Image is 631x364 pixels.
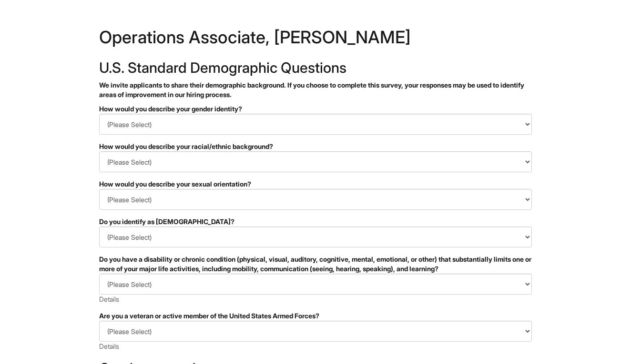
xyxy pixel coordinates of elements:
p: We invite applicants to share their demographic background. If you choose to complete this survey... [99,80,532,99]
div: How would you describe your racial/ethnic background? [99,142,532,151]
select: Do you identify as transgender? [99,226,532,247]
div: How would you describe your gender identity? [99,104,532,114]
select: How would you describe your sexual orientation? [99,189,532,210]
select: Do you have a disability or chronic condition (physical, visual, auditory, cognitive, mental, emo... [99,274,532,295]
div: Are you a veteran or active member of the United States Armed Forces? [99,311,532,321]
h1: Operations Associate, [PERSON_NAME] [99,29,532,50]
select: How would you describe your gender identity? [99,114,532,135]
select: Are you a veteran or active member of the United States Armed Forces? [99,321,532,342]
select: How would you describe your racial/ethnic background? [99,151,532,172]
div: Do you have a disability or chronic condition (physical, visual, auditory, cognitive, mental, emo... [99,255,532,274]
div: How would you describe your sexual orientation? [99,179,532,189]
div: Do you identify as [DEMOGRAPHIC_DATA]? [99,217,532,226]
h2: U.S. Standard Demographic Questions [99,60,532,76]
a: Details [99,295,119,303]
a: Details [99,342,119,350]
